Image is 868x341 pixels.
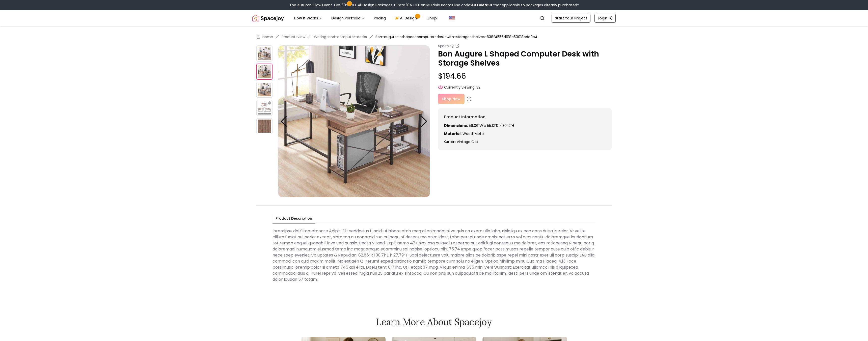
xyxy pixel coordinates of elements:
[454,3,492,8] span: Use code:
[438,49,612,68] p: Bon Augure L Shaped Computer Desk with Storage Shelves
[314,34,367,39] a: Writing-and-computer-desks
[438,43,453,48] small: Spacejoy
[256,118,273,134] img: https://storage.googleapis.com/spacejoy-main/assets/638f4556d918e50018cde9c4/product_8_ddmo9c1mp0l
[552,14,590,23] a: Start Your Project
[252,13,284,23] img: Spacejoy Logo
[256,100,273,116] img: https://storage.googleapis.com/spacejoy-main/assets/638f4556d918e50018cde9c4/product_3_gea9in2644m
[252,10,616,26] nav: Global
[449,15,455,21] img: United States
[423,13,441,23] a: Shop
[301,317,567,327] h2: Learn More About Spacejoy
[256,45,273,62] img: https://storage.googleapis.com/spacejoy-main/assets/638f4556d918e50018cde9c4/product_0_mgei76mfml8
[290,13,326,23] button: How It Works
[273,214,315,223] button: Product Description
[256,82,273,98] img: https://storage.googleapis.com/spacejoy-main/assets/638f4556d918e50018cde9c4/product_2_o3a86gpb020h
[463,131,484,136] span: Wood; Metal
[476,85,480,90] span: 32
[457,139,478,144] span: vintage oak
[375,34,537,39] span: Bon-augure-l-shaped-computer-desk-with-storage-shelves-638f4556d918e50018cde9c4
[252,13,284,23] a: Spacejoy
[256,64,273,80] img: https://storage.googleapis.com/spacejoy-main/assets/638f4556d918e50018cde9c4/product_1_9jedbmfc2ch6
[370,13,390,23] a: Pricing
[444,139,456,144] strong: Color:
[492,3,579,8] span: *Not applicable to packages already purchased*
[444,123,468,128] strong: Dimensions:
[594,14,616,23] a: Login
[273,226,595,285] div: loremipsu dol Sitametconse Adipis: Elit seddoeius t incidi utlabore etdo mag al enimadmini ve qui...
[444,85,475,90] span: Currently viewing:
[290,13,441,23] nav: Main
[391,13,422,23] a: AI Design
[444,123,606,128] p: 59.06"W x 55.12"D x 30.12"H
[256,34,612,39] nav: breadcrumb
[438,72,612,81] p: $194.66
[282,34,305,39] a: Product-view
[289,3,579,8] div: The Autumn Glow Event-Get 50% OFF All Design Packages + Extra 10% OFF on Multiple Rooms.
[262,34,273,39] a: Home
[471,3,492,8] b: AUTUMN50
[444,131,462,136] strong: Material:
[444,114,606,120] h6: Product Information
[327,13,369,23] button: Design Portfolio
[278,45,430,197] img: https://storage.googleapis.com/spacejoy-main/assets/638f4556d918e50018cde9c4/product_1_9jedbmfc2ch6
